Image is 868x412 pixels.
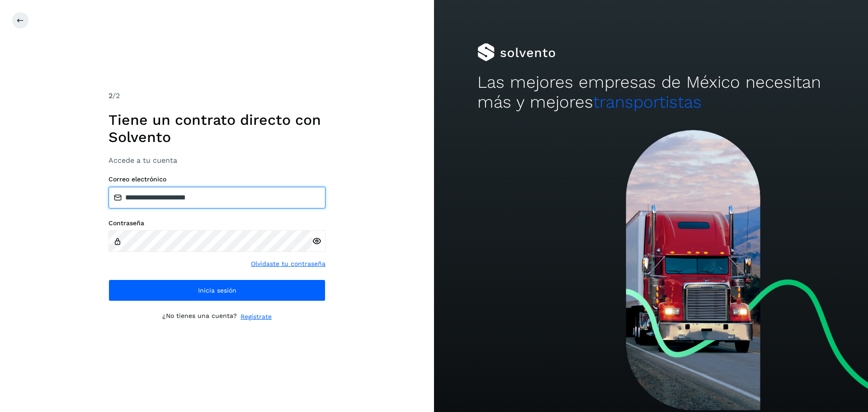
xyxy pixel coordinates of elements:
[108,91,113,100] span: 2
[251,259,325,269] a: Olvidaste tu contraseña
[198,287,236,294] span: Inicia sesión
[241,312,272,322] a: Regístrate
[108,156,325,165] h3: Accede a tu cuenta
[162,312,237,322] p: ¿No tienes una cuenta?
[477,72,825,113] h2: Las mejores empresas de México necesitan más y mejores
[108,90,325,101] div: /2
[108,279,325,301] button: Inicia sesión
[108,219,325,227] label: Contraseña
[108,175,325,183] label: Correo electrónico
[593,92,702,112] span: transportistas
[108,111,325,146] h1: Tiene un contrato directo con Solvento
